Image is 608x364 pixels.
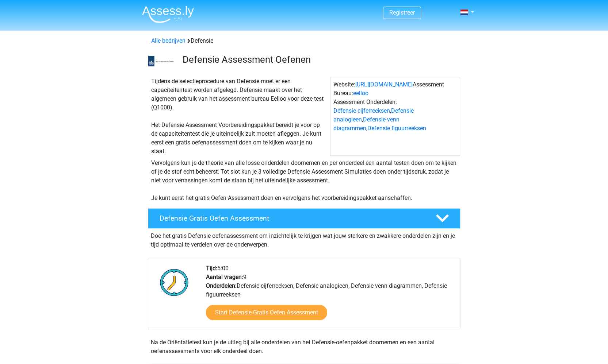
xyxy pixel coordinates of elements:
[206,274,243,280] b: Aantal vragen:
[183,54,455,65] h3: Defensie Assessment Oefenen
[148,77,330,156] div: Tijdens de selectieprocedure van Defensie moet er een capaciteitentest worden afgelegd. Defensie ...
[333,107,390,114] a: Defensie cijferreeksen
[353,90,368,97] a: eelloo
[333,116,399,132] a: Defensie venn diagrammen
[148,338,460,356] div: Na de Oriëntatietest kun je de uitleg bij alle onderdelen van het Defensie-oefenpakket doornemen ...
[151,37,186,44] a: Alle bedrijven
[148,229,460,249] div: Doe het gratis Defensie oefenassessment om inzichtelijk te krijgen wat jouw sterkere en zwakkere ...
[206,305,327,320] a: Start Defensie Gratis Oefen Assessment
[389,9,415,16] a: Registreer
[148,159,460,202] div: Vervolgens kun je de theorie van alle losse onderdelen doornemen en per onderdeel een aantal test...
[206,282,237,289] b: Onderdelen:
[355,81,413,88] a: [URL][DOMAIN_NAME]
[148,36,460,45] div: Defensie
[200,264,460,329] div: 5:00 9 Defensie cijferreeksen, Defensie analogieen, Defensie venn diagrammen, Defensie figuurreeksen
[206,265,217,272] b: Tijd:
[145,208,463,229] a: Defensie Gratis Oefen Assessment
[333,107,414,123] a: Defensie analogieen
[367,125,426,132] a: Defensie figuurreeksen
[142,6,194,23] img: Assessly
[156,264,193,301] img: Klok
[330,77,460,156] div: Website: Assessment Bureau: Assessment Onderdelen: , , ,
[160,214,424,222] h4: Defensie Gratis Oefen Assessment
